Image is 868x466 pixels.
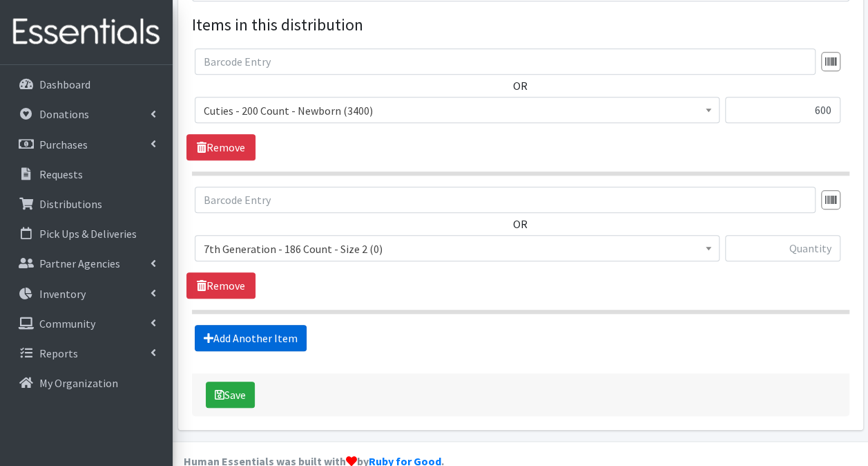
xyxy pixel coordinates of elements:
p: Community [39,317,95,330]
label: OR [513,216,528,232]
span: Cuties - 200 Count - Newborn (3400) [204,101,711,120]
p: Inventory [39,287,86,301]
input: Quantity [725,97,840,123]
a: Distributions [6,190,167,218]
input: Barcode Entry [195,48,816,75]
a: Donations [6,100,167,128]
p: Distributions [39,197,102,211]
p: Purchases [39,138,88,151]
input: Barcode Entry [195,187,816,213]
a: Pick Ups & Deliveries [6,220,167,248]
input: Quantity [725,235,840,261]
p: Partner Agencies [39,257,120,270]
a: Community [6,310,167,337]
p: Reports [39,346,78,360]
label: OR [513,77,528,94]
legend: Items in this distribution [192,12,849,37]
a: Inventory [6,280,167,308]
p: My Organization [39,376,118,390]
p: Requests [39,167,83,181]
a: Add Another Item [195,325,307,351]
a: Purchases [6,131,167,158]
p: Pick Ups & Deliveries [39,227,137,241]
a: Remove [186,272,255,299]
a: Dashboard [6,71,167,98]
img: HumanEssentials [6,9,167,55]
a: Reports [6,339,167,367]
p: Donations [39,107,89,121]
p: Dashboard [39,77,90,91]
a: Remove [186,134,255,160]
span: Cuties - 200 Count - Newborn (3400) [195,97,720,123]
button: Save [206,382,255,408]
span: 7th Generation - 186 Count - Size 2 (0) [204,239,711,259]
a: Requests [6,160,167,188]
span: 7th Generation - 186 Count - Size 2 (0) [195,235,720,261]
a: Partner Agencies [6,250,167,277]
a: My Organization [6,369,167,397]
